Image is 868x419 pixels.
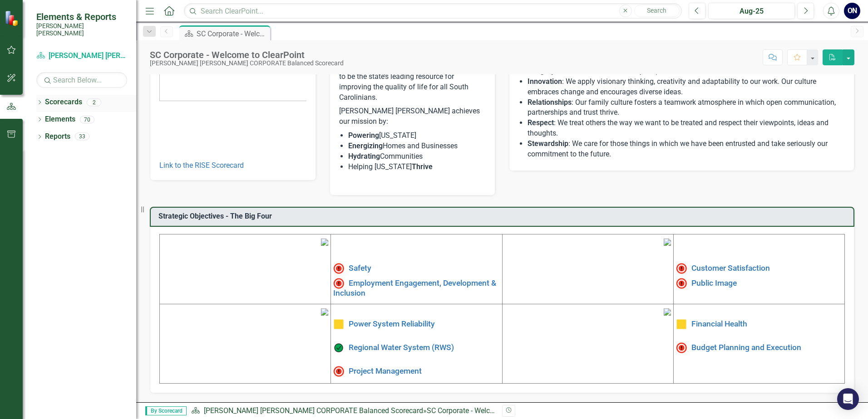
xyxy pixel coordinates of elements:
[708,3,795,19] button: Aug-25
[45,97,82,107] a: Scorecards
[528,77,562,86] strong: Innovation
[711,6,792,17] div: Aug-25
[150,60,344,67] div: [PERSON_NAME] [PERSON_NAME] CORPORATE Balanced Scorecard
[333,278,344,289] img: Not Meeting Target
[339,104,486,129] p: [PERSON_NAME] [PERSON_NAME] achieves our mission by:
[691,278,737,287] a: Public Image
[647,7,666,14] span: Search
[5,10,20,26] img: ClearPoint Strategy
[349,263,371,273] a: Safety
[348,141,486,151] li: Homes and Businesses
[676,319,687,330] img: Caution
[528,139,845,160] li: : We care for those things in which we have been entrusted and take seriously our commitment to t...
[333,366,344,377] img: Not Meeting Target
[333,278,496,297] a: Employment Engagement, Development & Inclusion
[691,343,801,352] a: Budget Planning and Execution
[184,3,682,19] input: Search ClearPoint...
[664,308,671,316] img: mceclip4.png
[75,133,89,141] div: 33
[528,77,845,97] li: : We apply visionary thinking, creativity and adaptability to our work. Our culture embraces chan...
[150,50,344,60] div: SC Corporate - Welcome to ClearPoint
[159,161,244,170] a: Link to the RISE Scorecard
[349,366,422,375] a: Project Management
[87,98,101,106] div: 2
[349,343,454,352] a: Regional Water System (RWS)
[333,263,344,274] img: High Alert
[333,342,344,353] img: On Target
[528,98,572,107] strong: Relationships
[348,141,383,150] strong: Energizing
[321,308,328,316] img: mceclip3%20v3.png
[36,51,127,61] a: [PERSON_NAME] [PERSON_NAME] CORPORATE Balanced Scorecard
[844,3,860,19] button: ON
[676,263,687,274] img: High Alert
[348,162,486,172] li: Helping [US_STATE]
[197,28,268,39] div: SC Corporate - Welcome to ClearPoint
[348,152,380,161] strong: Hydrating
[837,388,859,410] div: Open Intercom Messenger
[339,61,486,104] p: [PERSON_NAME] [PERSON_NAME] is to be the state’s leading resource for improving the quality of li...
[691,263,770,273] a: Customer Satisfaction
[634,5,680,17] button: Search
[528,118,845,139] li: : We treat others the way we want to be treated and respect their viewpoints, ideas and thoughts.
[333,319,344,330] img: Caution
[528,97,845,118] li: : Our family culture fosters a teamwork atmosphere in which open communication, partnerships and ...
[36,22,127,37] small: [PERSON_NAME] [PERSON_NAME]
[204,406,423,415] a: [PERSON_NAME] [PERSON_NAME] CORPORATE Balanced Scorecard
[691,319,747,328] a: Financial Health
[158,212,849,220] h3: Strategic Objectives - The Big Four
[412,162,433,171] strong: Thrive
[36,11,127,22] span: Elements & Reports
[348,131,379,140] strong: Powering
[348,151,486,162] li: Communities
[80,116,94,123] div: 70
[45,132,70,142] a: Reports
[321,239,328,246] img: mceclip1%20v4.png
[528,118,554,127] strong: Respect
[528,139,568,148] strong: Stewardship
[349,319,435,328] a: Power System Reliability
[676,278,687,289] img: Not Meeting Target
[664,239,671,246] img: mceclip2%20v3.png
[145,406,187,415] span: By Scorecard
[45,114,75,125] a: Elements
[427,406,547,415] div: SC Corporate - Welcome to ClearPoint
[191,406,495,416] div: »
[348,131,486,141] li: [US_STATE]
[676,342,687,353] img: Not Meeting Target
[36,72,127,88] input: Search Below...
